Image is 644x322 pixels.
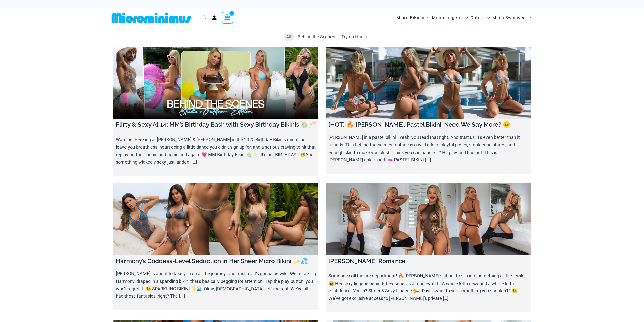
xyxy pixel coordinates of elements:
a: OutersMenu ToggleMenu Toggle [469,10,491,26]
h4: [PERSON_NAME] Romance [328,257,528,265]
span: Micro Bikinis [396,11,424,24]
a: Micro LingerieMenu ToggleMenu Toggle [431,10,469,26]
span: Try-on Hauls [341,34,367,39]
a: Account icon link [212,15,217,20]
h4: Flirty & Sexy At 14: MM’s Birthday Bash with Sexy Birthday Bikinis 🧁🥂 [116,121,316,128]
span: Mens Swimwear [492,11,527,24]
p: [PERSON_NAME] is about to take you on a little journey, and trust us, it's gonna be wild. We're t... [116,270,316,300]
span: Menu Toggle [424,11,429,24]
a: Micro BikinisMenu ToggleMenu Toggle [395,10,431,26]
p: [PERSON_NAME] in a pastel bikini? Yeah, you read that right. And trust us, it's even better than ... [328,134,528,164]
a: Flirty & Sexy At 14: MM’s Birthday Bash with Sexy Birthday Bikinis 🧁🥂 [113,47,318,119]
a: Ilana Savage Romance [326,183,531,255]
span: Micro Lingerie [432,11,463,24]
h4: Harmony’s Goddess-Level Seduction in Her Sheer Micro Bikini ✨💦 [116,257,316,265]
span: Outers [470,11,485,24]
span: Behind the Scenes [298,34,335,39]
span: Menu Toggle [485,11,490,24]
span: All [286,34,291,39]
nav: Site Navigation [394,9,535,26]
p: Someone call the fire department! 🔥 [PERSON_NAME]’s about to slip into something a little… wild. ... [328,272,528,302]
span: Menu Toggle [527,11,532,24]
a: [HOT] 🔥 Olivia. Pastel Bikini. Need We Say More? 😉 [326,47,531,119]
p: Warning: Peeking at [PERSON_NAME] & [PERSON_NAME] in the 2025 Birthday Bikinis might just leave y... [116,136,316,166]
a: Harmony’s Goddess-Level Seduction in Her Sheer Micro Bikini ✨💦 [113,183,318,255]
span: Menu Toggle [463,11,468,24]
a: Mens SwimwearMenu ToggleMenu Toggle [491,10,534,26]
a: Search icon link [202,15,207,21]
img: MM SHOP LOGO FLAT [110,12,193,24]
a: View Shopping Cart, empty [222,12,233,24]
h4: [HOT] 🔥 [PERSON_NAME]. Pastel Bikini. Need We Say More? 😉 [328,121,528,128]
